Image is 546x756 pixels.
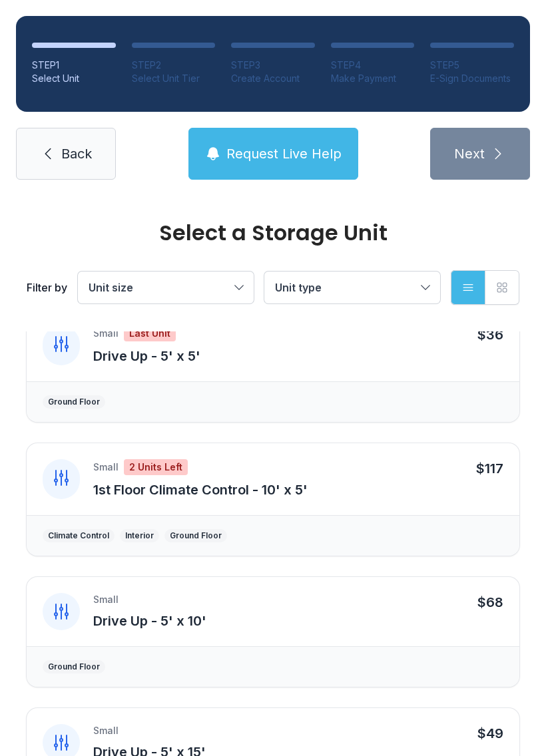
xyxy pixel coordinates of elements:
button: 1st Floor Climate Control - 10' x 5' [93,480,308,499]
div: $49 [477,724,503,743]
div: Select Unit Tier [132,72,216,85]
div: Ground Floor [170,530,222,541]
div: E-Sign Documents [430,72,514,85]
span: Request Live Help [226,144,342,163]
div: Climate Control [48,530,109,541]
div: Ground Floor [48,661,100,672]
div: $36 [477,325,503,344]
div: Make Payment [331,72,415,85]
span: Next [454,144,485,163]
button: Drive Up - 5' x 10' [93,612,206,630]
button: Drive Up - 5' x 5' [93,347,200,365]
div: $68 [477,593,503,612]
div: Ground Floor [48,397,100,407]
div: STEP 1 [32,59,116,72]
div: Small [93,461,119,474]
span: Drive Up - 5' x 5' [93,348,200,364]
div: Small [93,593,119,606]
div: Small [93,327,119,340]
div: 2 Units Left [124,459,188,475]
div: Small [93,724,119,737]
div: STEP 3 [231,59,315,72]
button: Unit type [264,272,440,303]
span: Unit type [275,281,322,294]
div: Create Account [231,72,315,85]
span: 1st Floor Climate Control - 10' x 5' [93,482,308,498]
button: Unit size [78,272,254,303]
span: Back [61,144,92,163]
div: Select a Storage Unit [27,222,519,244]
span: Drive Up - 5' x 10' [93,613,206,629]
div: STEP 4 [331,59,415,72]
div: Interior [125,530,154,541]
div: Select Unit [32,72,116,85]
div: STEP 2 [132,59,216,72]
div: Last Unit [124,325,176,341]
div: STEP 5 [430,59,514,72]
div: $117 [476,459,503,478]
div: Filter by [27,280,67,295]
span: Unit size [89,281,133,294]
